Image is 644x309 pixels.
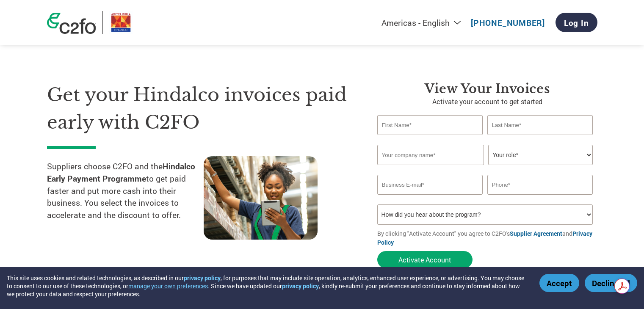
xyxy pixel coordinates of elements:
div: Invalid first name or first name is too long [377,136,483,141]
div: Invalid company name or company name is too long [377,166,593,171]
p: Suppliers choose C2FO and the to get paid faster and put more cash into their business. You selec... [47,160,204,233]
img: c2fo logo [47,13,96,34]
strong: Hindalco Early Payment Programme [47,161,195,184]
p: By clicking "Activate Account" you agree to C2FO's and [377,229,597,247]
input: Last Name* [487,115,593,135]
a: Log In [556,13,597,32]
input: Invalid Email format [377,175,483,195]
img: supply chain worker [204,156,318,240]
input: Phone* [487,175,593,195]
button: Activate Account [377,251,473,268]
div: This site uses cookies and related technologies, as described in our , for purposes that may incl... [7,274,527,298]
a: Privacy Policy [377,229,592,246]
h1: Get your Hindalco invoices paid early with C2FO [47,81,352,136]
select: Title/Role [488,145,593,165]
button: Accept [539,274,579,292]
button: manage your own preferences [128,282,208,290]
p: Activate your account to get started [377,97,597,107]
input: First Name* [377,115,483,135]
a: Supplier Agreement [510,229,562,237]
div: Inavlid Phone Number [487,196,593,201]
div: Invalid last name or last name is too long [487,136,593,141]
a: privacy policy [184,274,221,282]
a: privacy policy [282,282,319,290]
button: Decline All [585,274,637,292]
input: Your company name* [377,145,484,165]
div: Inavlid Email Address [377,196,483,201]
img: Hindalco [109,11,133,34]
h3: View your invoices [377,81,597,97]
a: [PHONE_NUMBER] [471,17,545,28]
